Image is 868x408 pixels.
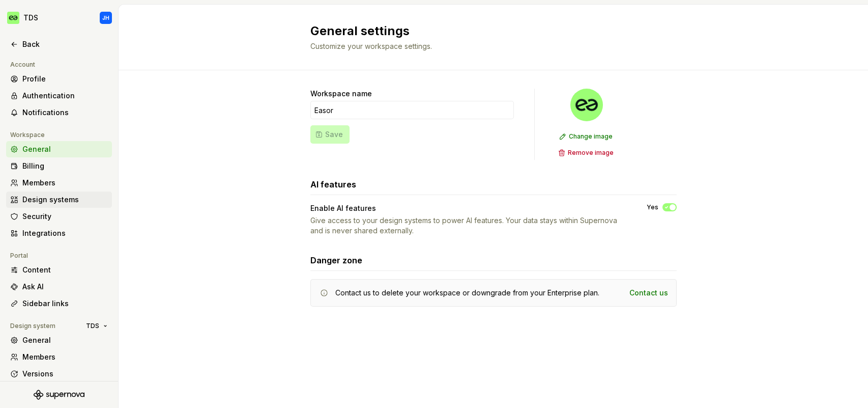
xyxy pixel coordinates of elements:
[22,107,108,118] div: Notifications
[6,250,32,262] div: Portal
[6,141,112,157] a: General
[86,322,99,330] span: TDS
[570,89,603,121] img: c8550e5c-f519-4da4-be5f-50b4e1e1b59d.png
[22,195,108,205] div: Design systems
[335,288,599,298] div: Contact us to delete your workspace or downgrade from your Enterprise plan.
[6,349,112,365] a: Members
[23,13,38,23] div: TDS
[6,129,49,141] div: Workspace
[22,161,108,171] div: Billing
[22,144,108,154] div: General
[6,192,112,208] a: Design systems
[629,288,668,298] a: Contact us
[22,91,108,101] div: Authentication
[6,295,112,312] a: Sidebar links
[556,129,617,144] button: Change image
[6,279,112,295] a: Ask AI
[310,215,628,236] div: Give access to your design systems to power AI features. Your data stays within Supernova and is ...
[6,320,60,332] div: Design system
[310,42,432,50] span: Customize your workspace settings.
[6,36,112,52] a: Back
[6,262,112,278] a: Content
[310,203,628,213] div: Enable AI features
[6,88,112,104] a: Authentication
[22,265,108,275] div: Content
[22,74,108,84] div: Profile
[310,23,664,39] h2: General settings
[102,14,109,22] div: JH
[22,39,108,49] div: Back
[22,369,108,379] div: Versions
[569,132,613,141] span: Change image
[310,178,356,191] h3: AI features
[647,203,658,211] label: Yes
[6,208,112,225] a: Security
[6,366,112,382] a: Versions
[6,71,112,87] a: Profile
[6,332,112,348] a: General
[568,149,614,157] span: Remove image
[22,335,108,345] div: General
[34,390,84,400] svg: Supernova Logo
[7,12,19,24] img: c8550e5c-f519-4da4-be5f-50b4e1e1b59d.png
[6,158,112,174] a: Billing
[555,146,618,160] button: Remove image
[6,59,39,71] div: Account
[6,225,112,241] a: Integrations
[310,254,362,266] h3: Danger zone
[22,178,108,188] div: Members
[22,228,108,238] div: Integrations
[22,298,108,309] div: Sidebar links
[22,282,108,292] div: Ask AI
[310,89,372,99] label: Workspace name
[2,7,116,29] button: TDSJH
[6,104,112,121] a: Notifications
[6,175,112,191] a: Members
[22,352,108,362] div: Members
[22,211,108,222] div: Security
